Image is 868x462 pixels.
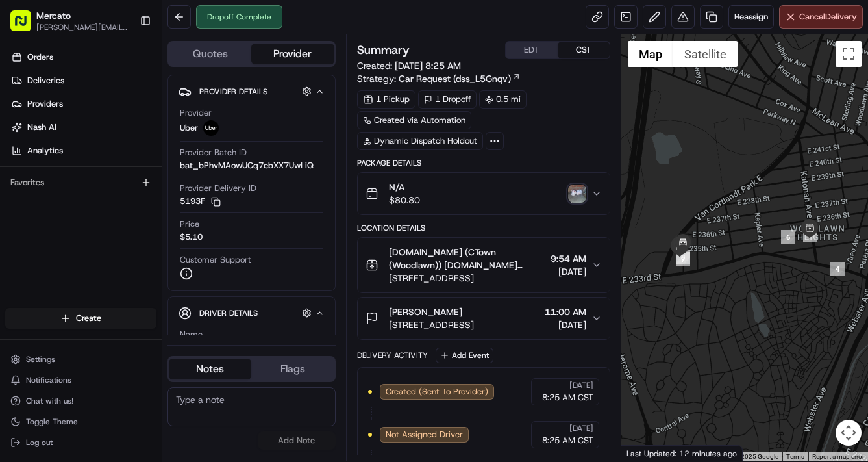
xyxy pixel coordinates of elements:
[708,453,778,460] span: Map data ©2025 Google
[625,444,667,461] a: Open this area in Google Maps (opens a new window)
[358,298,610,339] button: [PERSON_NAME][STREET_ADDRESS]11:00 AM[DATE]
[5,392,156,410] button: Chat with us!
[395,60,461,71] span: [DATE] 8:25 AM
[542,392,593,404] span: 8:25 AM CST
[386,429,463,441] span: Not Assigned Driver
[545,318,586,331] span: [DATE]
[27,75,64,86] span: Deliveries
[5,413,156,431] button: Toggle Theme
[357,350,428,361] div: Delivery Activity
[180,122,198,134] span: Uber
[836,420,862,446] button: Map camera controls
[199,308,258,318] span: Driver Details
[389,194,420,207] span: $80.80
[180,254,251,266] span: Customer Support
[123,272,208,285] span: API Documentation
[26,272,99,285] span: Knowledge Base
[5,47,162,68] a: Orders
[199,86,267,97] span: Provider Details
[36,22,129,32] button: [PERSON_NAME][EMAIL_ADDRESS][PERSON_NAME][DOMAIN_NAME]
[542,435,593,446] span: 8:25 AM CST
[569,380,593,391] span: [DATE]
[545,305,586,318] span: 11:00 AM
[5,94,162,114] a: Providers
[76,313,101,324] span: Create
[169,44,251,64] button: Quotes
[26,354,55,365] span: Settings
[27,122,56,133] span: Nash AI
[26,417,78,427] span: Toggle Theme
[5,172,156,193] div: Favorites
[389,318,474,331] span: [STREET_ADDRESS]
[399,72,521,85] a: Car Request (dss_L5Gnqv)
[26,375,71,385] span: Notifications
[786,453,804,460] a: Terms
[105,266,214,290] a: 💻API Documentation
[812,453,864,460] a: Report a map error
[36,9,71,22] button: Mercato
[621,445,743,461] div: Last Updated: 12 minutes ago
[251,44,334,64] button: Provider
[169,359,251,379] button: Notes
[180,329,203,340] span: Name
[180,231,203,243] span: $5.10
[34,167,214,181] input: Clear
[27,98,63,110] span: Providers
[357,158,610,168] div: Package Details
[180,196,221,207] button: 5193F
[357,59,461,72] span: Created:
[179,302,325,324] button: Driver Details
[13,135,236,156] p: Welcome 👋
[357,132,483,150] div: Dynamic Dispatch Holdout
[129,303,157,313] span: Pylon
[8,266,105,290] a: 📗Knowledge Base
[5,350,156,368] button: Settings
[27,145,63,157] span: Analytics
[389,246,545,272] span: [DOMAIN_NAME] (CTown (Woodlawn)) [DOMAIN_NAME] Order-2915273
[179,81,325,102] button: Provider Details
[569,423,593,433] span: [DATE]
[180,107,212,119] span: Provider
[357,44,410,56] h3: Summary
[734,11,768,23] span: Reassign
[568,185,586,203] img: photo_proof_of_delivery image
[5,371,156,389] button: Notifications
[26,396,73,406] span: Chat with us!
[830,262,845,276] div: 4
[44,207,213,220] div: Start new chat
[358,173,610,214] button: N/A$80.80photo_proof_of_delivery image
[5,308,156,329] button: Create
[389,181,420,194] span: N/A
[5,140,162,161] a: Analytics
[386,386,488,398] span: Created (Sent To Provider)
[221,211,236,227] button: Start new chat
[728,5,774,29] button: Reassign
[357,223,610,233] div: Location Details
[5,70,162,91] a: Deliveries
[110,273,120,283] div: 💻
[479,90,527,109] div: 0.5 mi
[5,5,134,36] button: Mercato[PERSON_NAME][EMAIL_ADDRESS][PERSON_NAME][DOMAIN_NAME]
[836,41,862,67] button: Toggle fullscreen view
[799,11,857,23] span: Cancel Delivery
[676,250,690,264] div: 8
[180,218,199,230] span: Price
[5,433,156,452] button: Log out
[180,147,247,159] span: Provider Batch ID
[27,51,53,63] span: Orders
[358,238,610,292] button: [DOMAIN_NAME] (CTown (Woodlawn)) [DOMAIN_NAME] Order-2915273[STREET_ADDRESS]9:54 AM[DATE]
[418,90,477,109] div: 1 Dropoff
[781,230,795,244] div: 6
[389,305,462,318] span: [PERSON_NAME]
[558,42,610,58] button: CST
[180,183,256,194] span: Provider Delivery ID
[26,437,53,448] span: Log out
[676,252,690,266] div: 7
[625,444,667,461] img: Google
[357,111,471,129] a: Created via Automation
[251,359,334,379] button: Flags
